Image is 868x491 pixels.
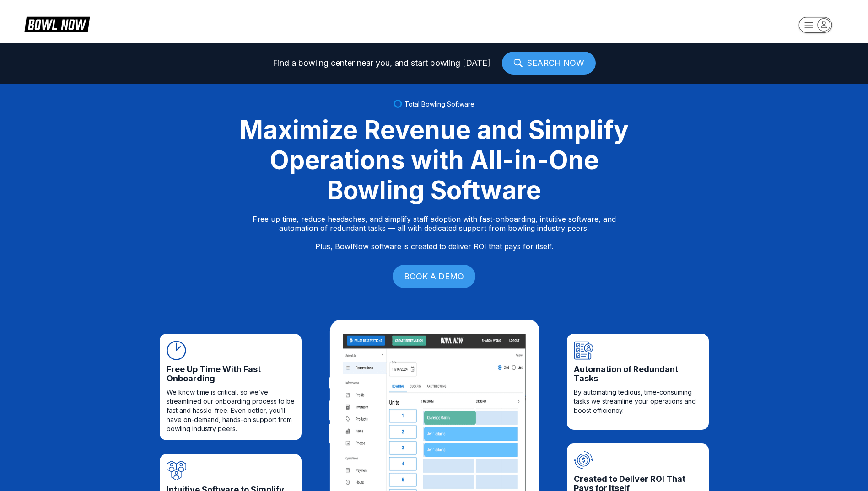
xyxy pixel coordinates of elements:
span: Total Bowling Software [404,100,474,108]
p: Free up time, reduce headaches, and simplify staff adoption with fast-onboarding, intuitive softw... [253,214,616,251]
span: Free Up Time With Fast Onboarding [167,365,295,383]
div: Maximize Revenue and Simplify Operations with All-in-One Bowling Software [228,115,640,205]
a: SEARCH NOW [502,52,596,75]
span: Automation of Redundant Tasks [574,365,702,383]
span: Find a bowling center near you, and start bowling [DATE] [273,59,491,68]
span: By automating tedious, time-consuming tasks we streamline your operations and boost efficiency. [574,388,702,415]
span: We know time is critical, so we’ve streamlined our onboarding process to be fast and hassle-free.... [167,388,295,433]
a: BOOK A DEMO [393,265,475,288]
